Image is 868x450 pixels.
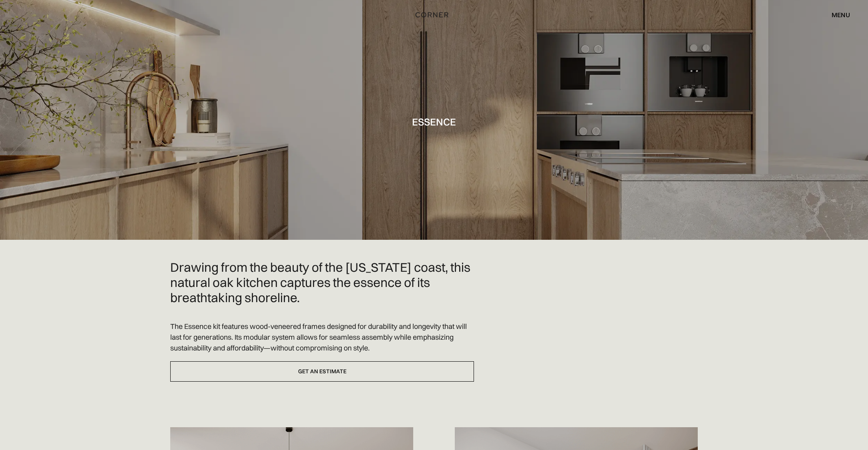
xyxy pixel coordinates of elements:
a: Get an estimate [170,361,474,382]
div: menu [832,12,850,18]
a: home [400,10,468,20]
h1: Essence [412,116,456,127]
h2: Drawing from the beauty of the [US_STATE] coast, this natural oak kitchen captures the essence of... [170,260,474,305]
div: menu [824,8,850,22]
p: The Essence kit features wood-veneered frames designed for durability and longevity that will las... [170,321,474,353]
